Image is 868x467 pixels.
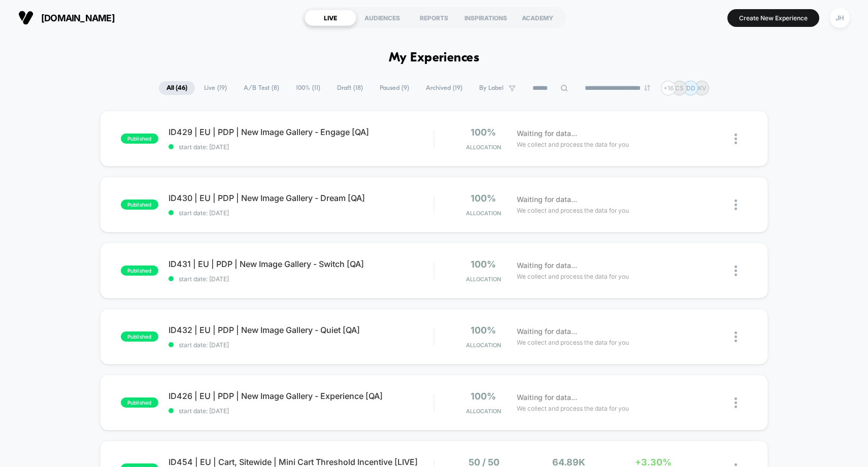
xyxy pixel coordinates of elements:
[471,127,496,138] span: 100%
[517,338,629,347] span: We collect and process the data for you
[517,128,577,139] span: Waiting for data...
[389,51,480,65] h1: My Experiences
[408,10,460,26] div: REPORTS
[356,10,408,26] div: AUDIENCES
[686,84,695,92] p: DD
[466,210,501,217] span: Allocation
[169,127,434,137] span: ID429 | EU | PDP | New Image Gallery - Engage [QA]
[169,209,434,217] span: start date: [DATE]
[517,194,577,205] span: Waiting for data...
[329,81,371,95] span: Draft ( 18 )
[735,199,737,210] img: close
[121,134,158,144] span: published
[827,8,853,28] button: JH
[466,144,501,151] span: Allocation
[727,9,819,27] button: Create New Experience
[644,85,650,91] img: end
[18,10,34,25] img: Visually logo
[121,199,158,210] span: published
[735,331,737,342] img: close
[466,342,501,349] span: Allocation
[517,326,577,337] span: Waiting for data...
[169,193,434,203] span: ID430 | EU | PDP | New Image Gallery - Dream [QA]
[735,265,737,276] img: close
[466,276,501,283] span: Allocation
[698,84,706,92] p: KV
[288,81,328,95] span: 100% ( 11 )
[15,10,118,26] button: [DOMAIN_NAME]
[460,10,512,26] div: INSPIRATIONS
[735,397,737,408] img: close
[661,81,676,95] div: + 16
[305,10,356,26] div: LIVE
[471,325,496,336] span: 100%
[169,341,434,349] span: start date: [DATE]
[418,81,470,95] span: Archived ( 19 )
[159,81,195,95] span: All ( 46 )
[169,325,434,335] span: ID432 | EU | PDP | New Image Gallery - Quiet [QA]
[675,84,684,92] p: CS
[372,81,417,95] span: Paused ( 9 )
[466,408,501,415] span: Allocation
[121,265,158,276] span: published
[121,397,158,408] span: published
[169,391,434,401] span: ID426 | EU | PDP | New Image Gallery - Experience [QA]
[471,193,496,204] span: 100%
[121,331,158,342] span: published
[517,206,629,215] span: We collect and process the data for you
[517,392,577,403] span: Waiting for data...
[517,140,629,149] span: We collect and process the data for you
[830,8,850,28] div: JH
[517,272,629,281] span: We collect and process the data for you
[471,391,496,402] span: 100%
[517,260,577,271] span: Waiting for data...
[169,407,434,415] span: start date: [DATE]
[236,81,287,95] span: A/B Test ( 8 )
[735,134,737,144] img: close
[169,457,434,467] span: ID454 | EU | Cart, Sitewide | Mini Cart Threshold Incentive [LIVE]
[169,259,434,269] span: ID431 | EU | PDP | New Image Gallery - Switch [QA]
[512,10,563,26] div: ACADEMY
[471,259,496,270] span: 100%
[169,143,434,151] span: start date: [DATE]
[41,13,115,23] span: [DOMAIN_NAME]
[169,275,434,283] span: start date: [DATE]
[517,404,629,413] span: We collect and process the data for you
[479,84,504,92] span: By Label
[196,81,235,95] span: Live ( 19 )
